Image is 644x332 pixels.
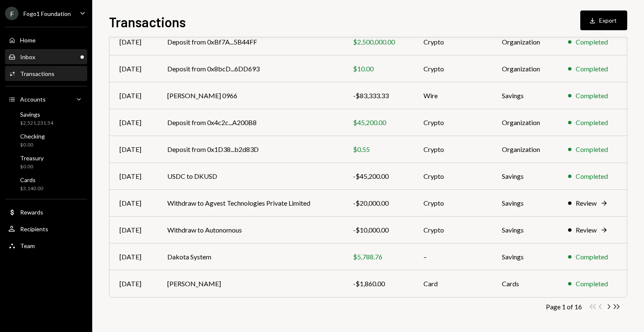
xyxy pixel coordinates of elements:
td: Crypto [413,55,492,82]
div: Team [20,242,35,249]
div: Fogo1 Foundation [23,10,71,17]
a: Transactions [5,66,87,81]
td: Dakota System [157,243,343,270]
div: [DATE] [119,198,147,208]
div: [DATE] [119,252,147,262]
div: Review [576,225,597,235]
td: Savings [492,82,558,109]
div: [DATE] [119,225,147,235]
a: Recipients [5,221,87,236]
div: $0.00 [20,141,45,149]
td: Deposit from 0xBf7A...5B44FF [157,29,343,55]
div: Review [576,198,597,208]
div: -$45,200.00 [353,171,403,181]
div: Savings [20,111,53,118]
h1: Transactions [109,13,186,30]
div: Transactions [20,70,55,77]
div: -$83,333.33 [353,91,403,101]
td: Savings [492,163,558,190]
div: -$20,000.00 [353,198,403,208]
div: $0.55 [353,144,403,154]
td: Organization [492,136,558,163]
td: Crypto [413,163,492,190]
td: Deposit from 0x8bcD...6DD693 [157,55,343,82]
td: Cards [492,270,558,297]
a: Savings$2,521,231.54 [5,108,87,128]
div: [DATE] [119,144,147,154]
td: Withdraw to Agvest Technologies Private Limited [157,190,343,217]
div: Cards [20,176,43,183]
td: Withdraw to Autonomous [157,217,343,243]
td: Organization [492,109,558,136]
div: $2,500,000.00 [353,37,403,47]
td: Deposit from 0x4c2c...A200B8 [157,109,343,136]
td: USDC to DKUSD [157,163,343,190]
td: Wire [413,82,492,109]
div: [DATE] [119,118,147,128]
a: Cards$3,140.00 [5,174,87,194]
div: [DATE] [119,91,147,101]
div: Home [20,37,36,44]
div: -$10,000.00 [353,225,403,235]
a: Inbox [5,49,87,64]
td: – [413,243,492,270]
td: [PERSON_NAME] 0966 [157,82,343,109]
td: Organization [492,55,558,82]
button: Export [580,10,627,30]
td: Crypto [413,217,492,243]
div: Rewards [20,209,43,216]
div: $45,200.00 [353,118,403,128]
a: Team [5,238,87,253]
td: Crypto [413,109,492,136]
div: Recipients [20,225,48,233]
div: Treasury [20,154,44,162]
div: Completed [576,252,608,262]
div: Completed [576,279,608,289]
a: Accounts [5,91,87,107]
div: [DATE] [119,279,147,289]
div: [DATE] [119,37,147,47]
div: $10.00 [353,64,403,74]
div: [DATE] [119,171,147,181]
div: Completed [576,37,608,47]
div: Inbox [20,53,35,60]
td: Crypto [413,29,492,55]
div: Accounts [20,96,46,103]
td: Savings [492,190,558,217]
td: Crypto [413,136,492,163]
a: Treasury$0.00 [5,152,87,172]
div: Completed [576,144,608,154]
a: Home [5,32,87,47]
div: $2,521,231.54 [20,120,53,127]
div: Completed [576,118,608,128]
div: $0.00 [20,163,44,170]
div: Completed [576,171,608,181]
div: $5,788.76 [353,252,403,262]
div: [DATE] [119,64,147,74]
div: Checking [20,133,45,140]
td: Savings [492,217,558,243]
a: Checking$0.00 [5,130,87,150]
div: $3,140.00 [20,185,43,192]
td: Card [413,270,492,297]
div: Completed [576,91,608,101]
td: Deposit from 0x1D38...b2d83D [157,136,343,163]
td: Organization [492,29,558,55]
div: Page 1 of 16 [546,303,582,311]
td: Crypto [413,190,492,217]
a: Rewards [5,204,87,220]
div: Completed [576,64,608,74]
td: Savings [492,243,558,270]
div: F [5,7,18,20]
td: [PERSON_NAME] [157,270,343,297]
div: -$1,860.00 [353,279,403,289]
